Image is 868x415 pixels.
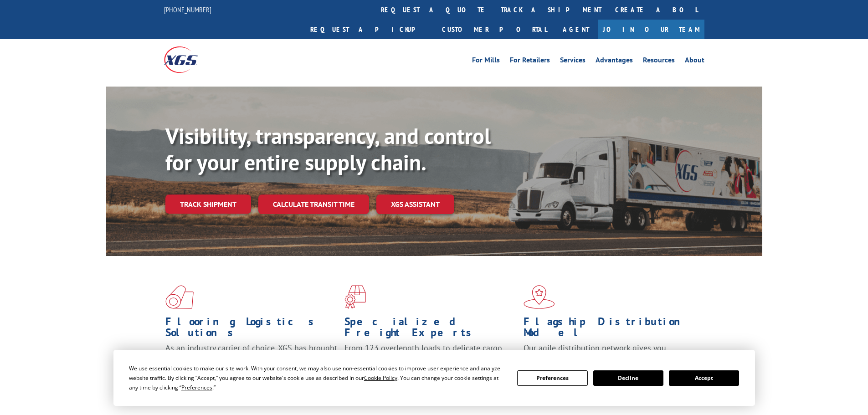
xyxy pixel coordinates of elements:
[165,316,338,343] h1: Flooring Logistics Solutions
[524,316,696,343] h1: Flagship Distribution Model
[598,20,704,39] a: Join Our Team
[165,122,491,176] b: Visibility, transparency, and control for your entire supply chain.
[554,20,598,39] a: Agent
[560,56,586,67] a: Services
[593,370,663,386] button: Decline
[164,5,211,14] a: [PHONE_NUMBER]
[435,20,554,39] a: Customer Portal
[258,195,369,214] a: Calculate transit time
[364,374,397,382] span: Cookie Policy
[643,56,675,67] a: Resources
[165,195,251,214] a: Track shipment
[472,56,500,67] a: For Mills
[376,195,454,214] a: XGS ASSISTANT
[524,343,691,364] span: Our agile distribution network gives you nationwide inventory management on demand.
[685,56,704,67] a: About
[165,285,194,309] img: xgs-icon-total-supply-chain-intelligence-red
[181,384,212,391] span: Preferences
[669,370,739,386] button: Accept
[129,364,506,392] div: We use essential cookies to make our site work. With your consent, we may also use non-essential ...
[510,56,550,67] a: For Retailers
[596,56,633,67] a: Advantages
[517,370,587,386] button: Preferences
[113,350,755,406] div: Cookie Consent Prompt
[344,285,366,309] img: xgs-icon-focused-on-flooring-red
[344,316,517,343] h1: Specialized Freight Experts
[303,20,435,39] a: Request a pickup
[524,285,555,309] img: xgs-icon-flagship-distribution-model-red
[344,343,517,383] p: From 123 overlength loads to delicate cargo, our experienced staff knows the best way to move you...
[165,343,337,375] span: As an industry carrier of choice, XGS has brought innovation and dedication to flooring logistics...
